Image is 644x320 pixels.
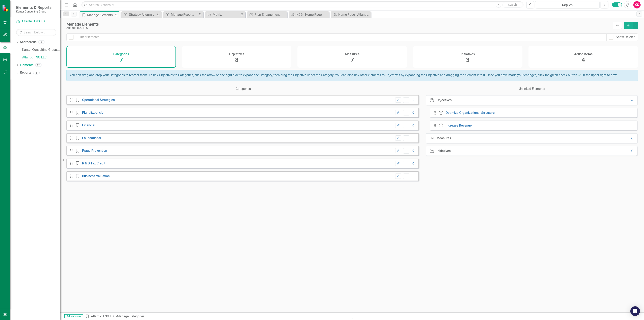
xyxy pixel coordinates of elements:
span: Search [508,3,517,6]
a: Plan Engagement [248,12,286,17]
span: 8 [235,56,238,63]
span: 7 [351,56,354,63]
h4: Categories [113,52,129,56]
div: » Manage Categories [85,314,349,319]
a: Home Page - Atlantic TNG [332,12,370,17]
input: Filter Elements... [76,33,607,41]
div: Manage Elements [66,22,611,26]
h4: Measures [345,52,359,56]
div: Open Intercom Messenger [630,306,640,316]
h4: Initiatives [461,52,475,56]
a: Strategy Alignment Report [122,12,156,17]
div: 22 [35,63,42,67]
div: Categories [236,87,251,91]
a: Elements [20,63,33,68]
input: Search Below... [16,29,56,36]
div: Initiatives [437,149,451,153]
span: Administrator [64,314,83,318]
a: Increase Revenue [446,124,472,127]
a: Matrix [206,12,239,17]
a: Fraud Prevention [82,149,107,153]
div: Plan Engagement [255,12,286,17]
span: 3 [466,56,470,63]
button: Sep-25 [535,1,600,8]
span: Elements & Reports [16,5,52,10]
a: Scorecards [20,40,36,45]
a: Business Valuation [82,174,110,178]
span: 4 [582,56,585,63]
a: R & D Tax Credit [82,161,105,165]
a: Manage Reports [164,12,197,17]
a: Optimize Organizational Structure [446,111,495,115]
img: ClearPoint Strategy [2,5,9,12]
a: Kanter Consulting Group, CPAs & Advisors [22,48,60,52]
a: Financial [82,123,95,127]
a: Atlantic TNG LLC [91,314,115,318]
div: Objectives [437,98,452,102]
a: Foundational [82,136,101,140]
div: Atlantic TNG LLC [66,26,611,29]
div: Manage Elements [87,12,114,18]
span: 7 [120,56,123,63]
a: KCG - Home Page [290,12,328,17]
button: Search [502,2,522,8]
h4: Objectives [229,52,244,56]
div: Manage Reports [171,12,197,17]
div: Measures [437,136,451,140]
input: Search ClearPoint... [82,1,523,8]
small: Kanter Consulting Group [16,10,52,13]
div: Show Deleted [616,35,635,39]
button: CS [633,1,641,8]
div: 2 [38,41,45,44]
div: Matrix [213,12,239,17]
a: Atlantic TNG LLC [16,19,56,24]
div: You can drag and drop your Categories to reorder them. To link Objectives to Categories, click th... [66,70,638,81]
div: 6 [33,71,40,74]
h4: Action Items [574,52,592,56]
div: Unlinked Elements [519,87,545,91]
div: Home Page - Atlantic TNG [338,12,370,17]
div: KCG - Home Page [296,12,328,17]
div: Strategy Alignment Report [129,12,156,17]
a: Plant Expansion [82,111,105,114]
div: Sep-25 [537,3,598,7]
a: Reports [20,70,31,75]
a: Operational Strategies [82,98,115,102]
a: Atlantic TNG LLC [22,55,60,60]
